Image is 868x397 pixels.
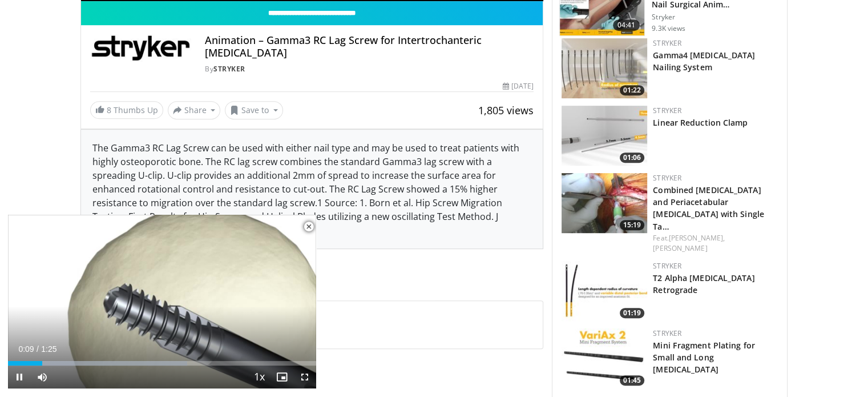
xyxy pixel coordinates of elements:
img: 57874994-f324-4126-a1d1-641caa1ad672.150x105_q85_crop-smart_upscale.jpg [562,173,647,233]
a: 8 Thumbs Up [90,101,163,119]
div: [DATE] [503,81,534,91]
a: Mini Fragment Plating for Small and Long [MEDICAL_DATA] [653,340,755,375]
span: 01:45 [620,375,644,386]
p: Stryker [652,13,780,22]
span: 15:19 [620,220,644,230]
span: / [37,344,39,354]
a: Stryker [653,261,681,271]
button: Save to [225,101,283,119]
button: Playback Rate [248,366,271,388]
button: Mute [31,366,54,388]
a: Stryker [653,328,681,338]
a: Stryker [653,106,681,115]
a: Stryker [213,64,245,74]
video-js: Video Player [8,215,316,389]
span: 1:25 [41,344,56,354]
span: 01:19 [620,308,644,318]
a: [PERSON_NAME], [669,233,725,243]
span: 0:09 [18,344,34,354]
a: Combined [MEDICAL_DATA] and Periacetabular [MEDICAL_DATA] with Single Ta… [653,185,764,231]
div: Progress Bar [8,361,316,366]
span: 04:41 [613,19,640,31]
button: Close [297,215,320,239]
a: 01:06 [562,106,647,166]
img: b37175e7-6a0c-4ed3-b9ce-2cebafe6c791.150x105_q85_crop-smart_upscale.jpg [562,328,647,388]
a: 01:45 [562,328,647,388]
span: 8 [107,105,111,115]
button: Fullscreen [293,366,316,388]
a: 15:19 [562,173,647,233]
img: a41e28f7-dfb2-439e-8d2b-3277ad322ebc.150x105_q85_crop-smart_upscale.jpg [562,261,647,321]
a: 01:19 [562,261,647,321]
a: T2 Alpha [MEDICAL_DATA] Retrograde [653,272,754,295]
span: 01:22 [620,85,644,95]
a: Gamma4 [MEDICAL_DATA] Nailing System [653,50,755,73]
a: Linear Reduction Clamp [653,117,748,128]
div: Feat. [653,233,778,254]
div: The Gamma3 RC Lag Screw can be used with either nail type and may be used to treat patients with ... [81,130,543,248]
a: 01:22 [562,38,647,98]
img: Stryker [90,34,192,62]
a: Stryker [653,38,681,48]
h4: Animation – Gamma3 RC Lag Screw for Intertrochanteric [MEDICAL_DATA] [205,34,534,59]
p: 9.3K views [652,24,685,33]
span: 01:06 [620,153,644,163]
a: Stryker [653,173,681,183]
img: 76b63d3c-fee4-45c8-83d0-53fa4409adde.150x105_q85_crop-smart_upscale.jpg [562,106,647,166]
div: By [205,64,534,74]
button: Enable picture-in-picture mode [271,366,293,388]
img: 058a9c13-2307-47cc-b74a-1cbb09ec379a.150x105_q85_crop-smart_upscale.jpg [562,38,647,98]
span: 1,805 views [478,103,534,117]
button: Pause [8,366,31,388]
a: [PERSON_NAME] [653,243,707,253]
button: Share [168,101,221,119]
